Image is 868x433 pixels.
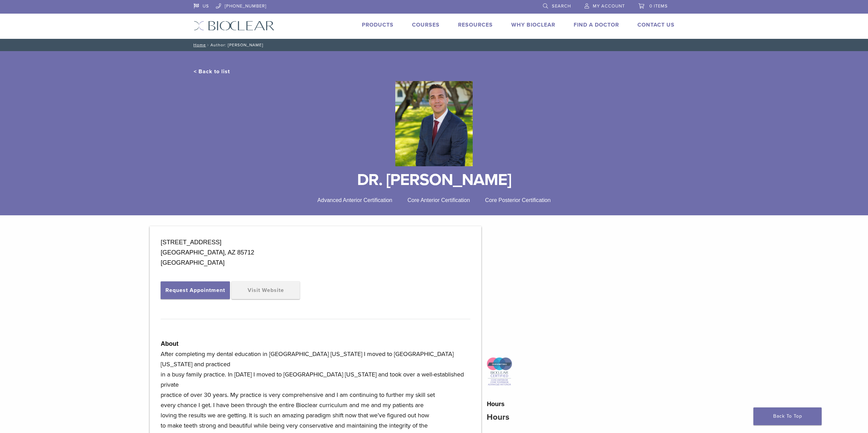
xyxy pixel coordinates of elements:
a: Back To Top [753,407,822,425]
span: Core Posterior Certification [485,197,550,203]
span: Advanced Anterior Certification [318,197,393,203]
h1: DR. [PERSON_NAME] [194,172,675,188]
span: Core Anterior Certification [408,197,470,203]
span: Search [552,3,571,9]
a: < Back to list [194,68,230,75]
div: [STREET_ADDRESS] [161,237,470,247]
span: / [206,43,210,47]
a: Visit Website [232,281,300,299]
button: Request Appointment [161,281,230,299]
img: Bioclear [395,81,473,166]
div: [GEOGRAPHIC_DATA], AZ 85712 [GEOGRAPHIC_DATA] [161,247,470,268]
strong: Hours [487,401,504,407]
span: My Account [593,3,625,9]
a: Why Bioclear [511,21,555,28]
nav: Author: [PERSON_NAME] [189,39,680,51]
span: 0 items [649,3,668,9]
a: Courses [412,21,440,28]
strong: About [161,340,178,347]
a: Products [362,21,394,28]
img: Icon [487,357,512,386]
h4: Hours [487,409,718,426]
img: Bioclear [194,21,275,31]
a: Resources [458,21,493,28]
a: Find A Doctor [574,21,619,28]
a: Contact Us [637,21,675,28]
a: Home [191,43,206,47]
